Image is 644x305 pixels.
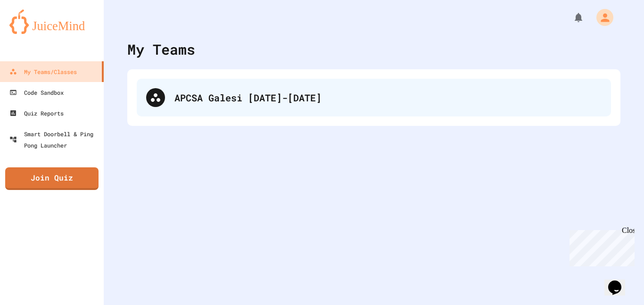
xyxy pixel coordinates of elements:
div: My Account [586,7,616,28]
div: Quiz Reports [9,107,64,119]
div: My Teams/Classes [9,66,77,77]
div: My Teams [127,39,195,60]
div: APCSA Galesi [DATE]-[DATE] [137,79,611,116]
iframe: chat widget [566,226,635,266]
div: Smart Doorbell & Ping Pong Launcher [9,128,100,151]
div: Chat with us now!Close [4,4,65,60]
img: logo-orange.svg [9,9,94,34]
iframe: chat widget [604,267,635,296]
div: APCSA Galesi [DATE]-[DATE] [174,91,602,105]
div: My Notifications [555,9,586,25]
div: Code Sandbox [9,87,64,98]
a: Join Quiz [5,167,99,190]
